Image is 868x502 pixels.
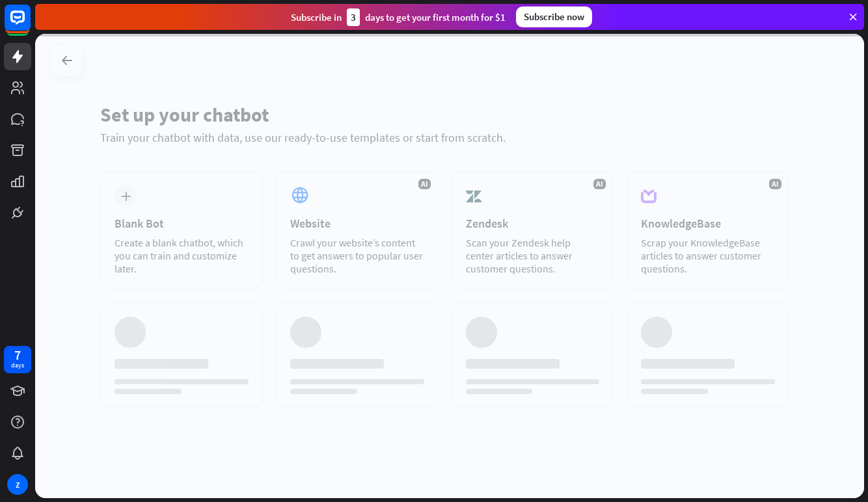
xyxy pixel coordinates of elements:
[291,8,506,26] div: Subscribe in days to get your first month for $1
[516,7,592,27] div: Subscribe now
[11,361,24,370] div: days
[4,346,31,373] a: 7 days
[347,8,360,26] div: 3
[14,349,21,361] div: 7
[7,474,28,495] div: Z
